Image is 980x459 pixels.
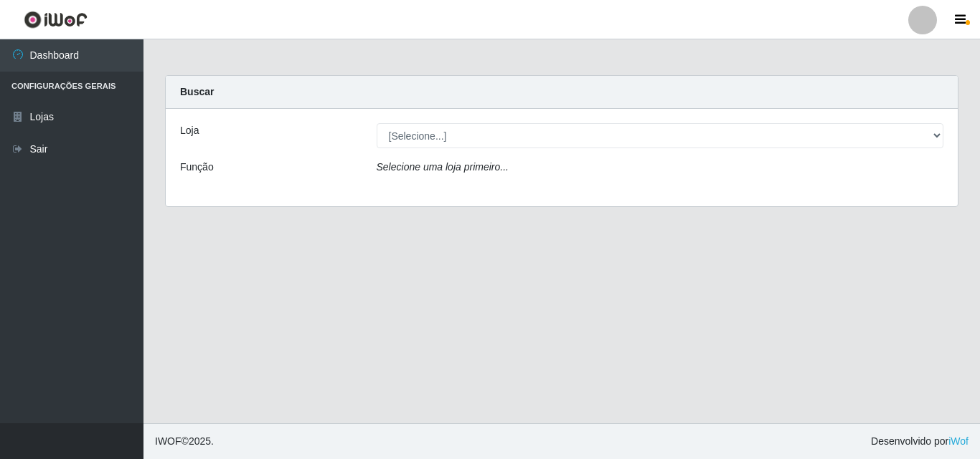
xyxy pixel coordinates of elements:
[871,434,969,449] span: Desenvolvido por
[155,434,214,449] span: © 2025 .
[180,123,199,138] label: Loja
[377,161,509,173] i: Selecione uma loja primeiro...
[180,86,214,97] strong: Buscar
[155,435,182,447] span: IWOF
[24,11,88,29] img: CoreUI Logo
[180,160,214,175] label: Função
[948,435,969,447] a: iWof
